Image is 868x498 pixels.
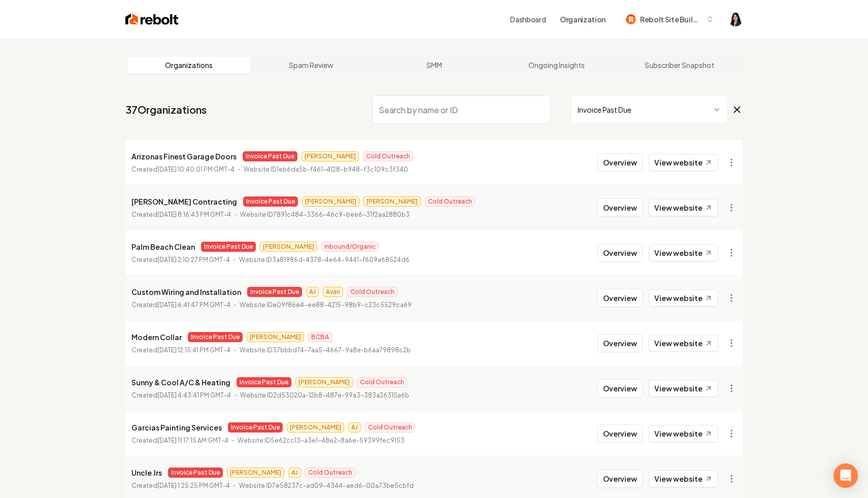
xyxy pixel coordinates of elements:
[302,151,359,161] span: [PERSON_NAME]
[347,287,397,297] span: Cold Outreach
[131,300,230,310] p: Created
[243,151,297,161] span: Invoice Past Due
[157,211,231,218] time: [DATE] 8:16:43 PM GMT-4
[649,199,718,216] a: View website
[597,244,643,262] button: Overview
[168,468,223,478] span: Invoice Past Due
[131,150,237,162] p: Arizonas Finest Garage Doors
[125,12,179,26] img: Rebolt Logo
[597,470,643,488] button: Overview
[305,468,355,478] span: Cold Outreach
[240,210,410,220] p: Website ID 7891c484-3366-46c9-bee6-31f2aa2880b3
[618,57,741,73] a: Subscriber Snapshot
[127,57,250,73] a: Organizations
[626,14,636,24] img: Rebolt Site Builder
[157,256,230,263] time: [DATE] 2:10:27 PM GMT-4
[640,14,702,25] span: Rebolt Site Builder
[228,422,283,433] span: Invoice Past Due
[131,331,182,343] p: Modern Collar
[157,346,230,354] time: [DATE] 12:15:41 PM GMT-4
[425,196,475,207] span: Cold Outreach
[649,470,718,487] a: View website
[250,57,373,73] a: Spam Review
[131,376,230,388] p: Sunny & Cool A/C & Heating
[728,12,743,26] button: Open user button
[188,332,243,342] span: Invoice Past Due
[157,391,231,399] time: [DATE] 4:43:41 PM GMT-4
[357,377,407,387] span: Cold Outreach
[597,379,643,397] button: Overview
[348,422,361,433] span: AJ
[227,468,284,478] span: [PERSON_NAME]
[597,334,643,352] button: Overview
[131,345,230,355] p: Created
[125,103,207,117] a: 37Organizations
[157,165,235,173] time: [DATE] 10:40:01 PM GMT-4
[302,196,359,207] span: [PERSON_NAME]
[649,244,718,261] a: View website
[239,481,414,491] p: Website ID 7e58237c-ad09-4344-aed6-00a73be5cbfd
[131,390,231,401] p: Created
[510,14,546,24] a: Dashboard
[131,164,235,175] p: Created
[649,425,718,442] a: View website
[240,390,409,401] p: Website ID 2d53020a-12b8-487e-99a3-383a26315a6b
[306,287,319,297] span: AJ
[201,242,256,252] span: Invoice Past Due
[157,437,228,444] time: [DATE] 11:17:15 AM GMT-4
[373,57,495,73] a: SMM
[597,424,643,443] button: Overview
[244,164,408,175] p: Website ID 1eb6da5b-f461-4128-b948-f3c109c3f340
[372,95,551,124] input: Search by name or ID
[247,287,302,297] span: Invoice Past Due
[321,242,379,252] span: Inbound/Organic
[649,289,718,307] a: View website
[365,422,415,433] span: Cold Outreach
[157,301,230,309] time: [DATE] 6:41:47 PM GMT-4
[649,380,718,397] a: View website
[239,255,410,265] p: Website ID 3a81986d-4378-4e64-9441-f609a68524d6
[240,300,412,310] p: Website ID e09f86e4-ee88-4215-98b9-c23c5529ca69
[237,377,291,387] span: Invoice Past Due
[649,154,718,171] a: View website
[308,332,332,342] span: BCBA
[295,377,353,387] span: [PERSON_NAME]
[323,287,343,297] span: Avan
[243,196,298,207] span: Invoice Past Due
[363,151,413,161] span: Cold Outreach
[728,12,743,26] img: Haley Paramoure
[131,481,230,491] p: Created
[260,242,317,252] span: [PERSON_NAME]
[495,57,618,73] a: Ongoing Insights
[597,153,643,172] button: Overview
[240,345,411,355] p: Website ID 37bbbd74-7aa5-4667-9a8e-b6aa79898c2b
[554,10,612,28] button: Organization
[597,198,643,217] button: Overview
[287,422,344,433] span: [PERSON_NAME]
[131,421,222,434] p: Garcias Painting Services
[597,289,643,307] button: Overview
[247,332,304,342] span: [PERSON_NAME]
[833,463,858,488] div: Open Intercom Messenger
[238,436,405,446] p: Website ID 5e62cc13-a3e1-48e2-8a6e-59399fec9153
[131,195,237,208] p: [PERSON_NAME] Contracting
[131,241,195,253] p: Palm Beach Clean
[157,482,230,489] time: [DATE] 1:25:25 PM GMT-4
[649,335,718,352] a: View website
[363,196,421,207] span: [PERSON_NAME]
[131,210,231,220] p: Created
[131,255,230,265] p: Created
[288,468,301,478] span: AJ
[131,436,228,446] p: Created
[131,286,241,298] p: Custom Wiring and Installation
[131,467,162,479] p: Uncle Jrs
